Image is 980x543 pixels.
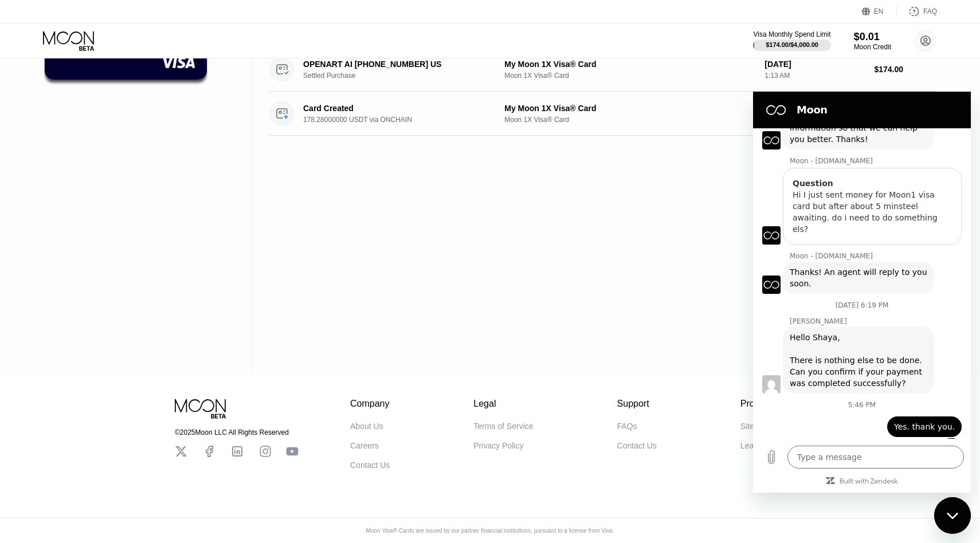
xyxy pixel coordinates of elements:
[617,441,657,450] div: Contact Us
[303,116,507,124] div: 178.28000000 USDT via ONCHAIN
[765,60,865,69] div: [DATE]
[740,441,761,450] div: Learn
[473,441,523,450] div: Privacy Policy
[350,461,390,470] div: Contact Us
[350,422,383,431] div: About Us
[357,528,624,534] div: Moon Visa® Cards are issued by our partner financial institutions, pursuant to a license from Visa.
[753,92,971,493] iframe: Messaging window
[303,60,492,69] div: OPENART AI [PHONE_NUMBER] US
[897,6,937,17] div: FAQ
[740,422,770,431] div: Sitemap
[934,497,971,534] iframe: Button to launch messaging window, conversation in progress
[765,72,865,80] div: 1:13 AM
[350,399,390,409] div: Company
[473,422,533,431] div: Terms of Service
[303,72,507,80] div: Settled Purchase
[504,60,755,69] div: My Moon 1X Visa® Card
[854,31,891,51] div: $0.01Moon Credit
[269,92,937,136] div: Card Created178.28000000 USDT via ONCHAINMy Moon 1X Visa® CardMoon 1X Visa® Card[DATE]1:05 AM$175.00
[753,30,830,51] div: Visa Monthly Spend Limit$174.00/$4,000.00
[473,399,533,409] div: Legal
[303,104,492,113] div: Card Created
[617,422,637,431] div: FAQs
[175,428,299,436] div: © 2025 Moon LLC All Rights Reserved
[854,31,891,43] div: $0.01
[269,48,937,92] div: OPENART AI [PHONE_NUMBER] USSettled PurchaseMy Moon 1X Visa® CardMoon 1X Visa® Card[DATE]1:13 AM$...
[504,116,755,124] div: Moon 1X Visa® Card
[875,65,938,74] div: $174.00
[874,7,884,15] div: EN
[350,441,379,450] div: Careers
[766,41,818,48] div: $174.00 / $4,000.00
[504,104,755,113] div: My Moon 1X Visa® Card
[923,7,937,15] div: FAQ
[504,72,755,80] div: Moon 1X Visa® Card
[740,399,777,409] div: Products
[862,6,897,17] div: EN
[617,399,657,409] div: Support
[753,30,830,38] div: Visa Monthly Spend Limit
[854,43,891,51] div: Moon Credit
